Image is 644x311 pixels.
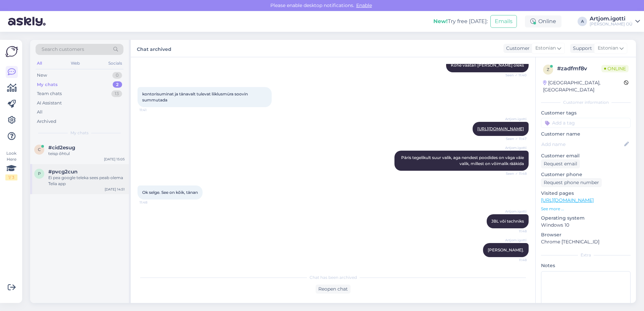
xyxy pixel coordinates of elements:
span: #cid2esug [48,145,75,151]
div: Customer [503,45,530,52]
div: 1 / 3 [5,174,17,180]
div: Artjom.igotti [590,16,633,21]
span: Kohe vaatan [PERSON_NAME] oleks [451,63,524,68]
span: Search customers [42,46,84,53]
span: 11:48 [501,229,527,234]
span: Seen ✓ 11:47 [501,136,527,141]
div: Ei pea google teleka sees peab olema Telia app [48,175,125,187]
img: Askly Logo [5,45,18,58]
span: My chats [70,130,89,136]
div: AI Assistant [37,100,62,106]
div: 0 [112,72,122,79]
div: Team chats [37,90,62,97]
span: Päris tegelikult suur valik, aga nendest poodides on väga väie valik, millest on võimalik rääkida [401,155,525,166]
span: [PERSON_NAME]. [488,247,524,252]
div: Online [525,15,561,27]
div: New [37,72,47,79]
button: Emails [490,15,517,28]
div: Customer information [541,99,631,105]
span: Chat has been archived [310,275,357,281]
p: See more ... [541,206,631,212]
div: [DATE] 14:51 [105,187,125,192]
p: Customer phone [541,171,631,178]
span: kontorisuminat ja tänavalt tulevat liiklusmüra soovin summutada [142,91,249,102]
span: Online [601,65,629,72]
span: c [38,147,41,152]
span: z [547,67,549,72]
p: Operating system [541,215,631,222]
p: Customer tags [541,109,631,116]
span: Artjom.igotti [501,116,527,122]
span: Artjom.igotti [501,238,527,243]
div: Request email [541,159,580,168]
span: 11:41 [140,107,165,112]
div: Look Here [5,150,17,180]
span: Seen ✓ 11:48 [501,171,527,176]
b: New! [433,18,448,24]
div: My chats [37,81,58,88]
span: Enable [354,2,374,8]
span: #pvcg2cun [48,169,77,175]
span: Ok selge. See on kõik, tänan [142,190,198,195]
div: A [578,17,587,26]
input: Add a tag [541,118,631,128]
label: Chat archived [137,44,171,53]
a: [URL][DOMAIN_NAME] [477,126,524,131]
span: Estonian [598,45,618,52]
a: [URL][DOMAIN_NAME] [541,197,594,203]
span: Seen ✓ 11:40 [501,73,527,78]
div: Web [69,59,81,68]
div: 13 [111,90,122,97]
span: Artjom.igotti [501,209,527,214]
div: # zadfmf8v [557,65,601,73]
span: Artjom.igotti [501,145,527,150]
p: Windows 10 [541,222,631,229]
div: Request phone number [541,178,602,187]
div: Support [570,45,592,52]
span: Estonian [535,45,556,52]
div: All [36,59,43,68]
div: teisp õhtul [48,151,125,157]
p: Customer email [541,152,631,159]
a: Artjom.igotti[PERSON_NAME] OÜ [590,16,640,27]
p: Chrome [TECHNICAL_ID] [541,238,631,245]
p: Customer name [541,131,631,138]
div: Extra [541,252,631,258]
div: [PERSON_NAME] OÜ [590,21,633,27]
span: 11:48 [140,200,165,205]
div: Try free [DATE]: [433,17,488,25]
div: All [37,109,43,115]
div: [DATE] 15:05 [104,157,125,162]
div: Archived [37,118,56,125]
div: Socials [107,59,123,68]
input: Add name [541,141,623,148]
div: [GEOGRAPHIC_DATA], [GEOGRAPHIC_DATA] [543,79,624,93]
span: 11:48 [501,257,527,262]
p: Visited pages [541,190,631,197]
span: p [38,171,41,176]
p: Browser [541,231,631,238]
div: 2 [113,81,122,88]
p: Notes [541,262,631,269]
span: JBL või techniks [491,219,524,224]
div: Reopen chat [316,285,351,294]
